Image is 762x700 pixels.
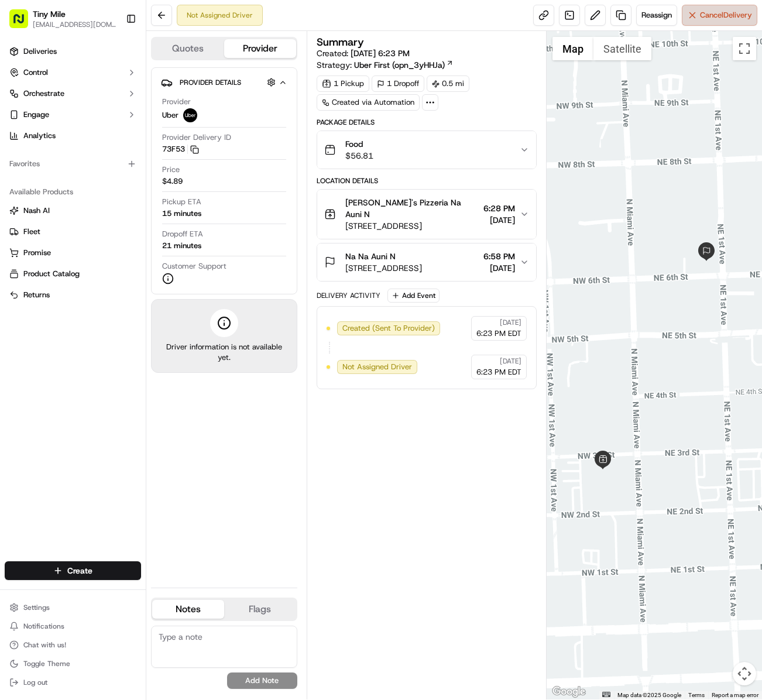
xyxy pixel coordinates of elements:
[116,200,142,208] span: Pylon
[500,318,521,327] span: [DATE]
[40,113,192,125] div: Start new chat
[602,692,610,697] button: Keyboard shortcuts
[9,290,136,300] a: Returns
[317,176,537,186] div: Location Details
[5,656,141,672] button: Toggle Theme
[162,176,183,187] span: $4.89
[317,291,380,300] div: Delivery Activity
[317,47,410,59] span: Created:
[180,78,241,87] span: Provider Details
[12,113,33,134] img: 1736555255976-a54dd68f-1ca7-489b-9aae-adbdc363a1c4
[23,290,50,300] span: Returns
[162,197,201,207] span: Pickup ETA
[23,248,51,258] span: Promise
[99,172,108,181] div: 💻
[23,88,64,99] span: Orchestrate
[345,197,479,220] span: [PERSON_NAME]'s Pizzeria Na Auni N
[345,138,373,150] span: Food
[152,600,224,619] button: Notes
[161,342,287,363] span: Driver information is not available yet.
[152,39,224,58] button: Quotes
[387,289,440,303] button: Add Event
[5,63,141,82] button: Control
[162,97,191,107] span: Provider
[9,227,136,237] a: Fleet
[317,94,420,111] a: Created via Automation
[162,164,180,175] span: Price
[5,637,141,653] button: Chat with us!
[5,183,141,201] div: Available Products
[354,59,454,71] a: Uber First (opn_3yHHJa)
[162,144,199,155] button: 73F53
[342,323,435,334] span: Created (Sent To Provider)
[94,166,193,187] a: 💻API Documentation
[427,76,469,92] div: 0.5 mi
[5,126,141,145] a: Analytics
[162,110,179,121] span: Uber
[5,286,141,304] button: Returns
[483,251,515,262] span: 6:58 PM
[33,8,66,20] button: Tiny Mile
[688,692,705,698] a: Terms (opens in new tab)
[183,108,197,122] img: uber-new-logo.jpeg
[5,105,141,124] button: Engage
[317,76,369,92] div: 1 Pickup
[23,46,57,57] span: Deliveries
[317,243,536,281] button: Na Na Auni N[STREET_ADDRESS]6:58 PM[DATE]
[636,5,677,26] button: Reassign
[5,201,141,220] button: Nash AI
[5,243,141,262] button: Promise
[5,84,141,103] button: Orchestrate
[23,640,66,650] span: Chat with us!
[162,261,226,272] span: Customer Support
[476,367,521,378] span: 6:23 PM EDT
[354,59,445,71] span: Uber First (opn_3yHHJa)
[5,42,141,61] a: Deliveries
[317,59,454,71] div: Strategy:
[111,171,188,183] span: API Documentation
[5,5,121,33] button: Tiny Mile[EMAIL_ADDRESS][DOMAIN_NAME]
[550,684,588,699] a: Open this area in Google Maps (opens a new window)
[483,214,515,226] span: [DATE]
[162,208,201,219] div: 15 minutes
[317,118,537,127] div: Package Details
[700,10,752,20] span: Cancel Delivery
[30,77,211,89] input: Got a question? Start typing here...
[161,73,287,92] button: Provider Details
[552,37,593,60] button: Show street map
[345,220,479,232] span: [STREET_ADDRESS]
[83,199,142,208] a: Powered byPylon
[345,150,373,162] span: $56.81
[224,39,296,58] button: Provider
[40,125,148,134] div: We're available if you need us!
[23,622,64,631] span: Notifications
[5,561,141,580] button: Create
[9,248,136,258] a: Promise
[317,131,536,169] button: Food$56.81
[12,13,35,36] img: Nash
[162,132,231,143] span: Provider Delivery ID
[500,356,521,366] span: [DATE]
[199,116,213,131] button: Start new chat
[5,618,141,634] button: Notifications
[23,131,56,141] span: Analytics
[12,48,213,67] p: Welcome 👋
[33,20,116,29] span: [EMAIL_ADDRESS][DOMAIN_NAME]
[7,166,94,187] a: 📗Knowledge Base
[162,241,201,251] div: 21 minutes
[733,37,756,60] button: Toggle fullscreen view
[23,227,40,237] span: Fleet
[317,190,536,239] button: [PERSON_NAME]'s Pizzeria Na Auni N[STREET_ADDRESS]6:28 PM[DATE]
[23,678,47,687] span: Log out
[162,229,203,239] span: Dropoff ETA
[23,659,70,668] span: Toggle Theme
[5,599,141,616] button: Settings
[5,222,141,241] button: Fleet
[476,328,521,339] span: 6:23 PM EDT
[317,37,364,47] h3: Summary
[5,674,141,691] button: Log out
[483,203,515,214] span: 6:28 PM
[23,269,80,279] span: Product Catalog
